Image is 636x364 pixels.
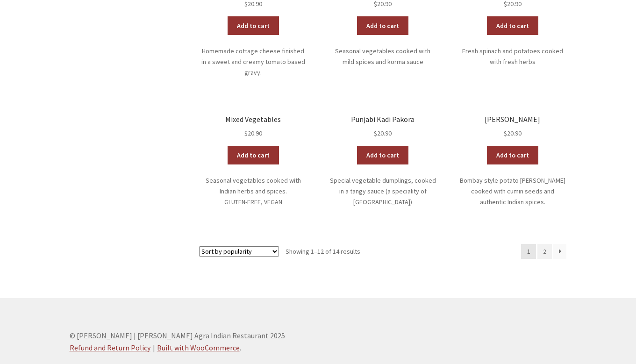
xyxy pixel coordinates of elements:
[521,244,536,259] span: Page 1
[357,146,408,164] a: Add to cart: “Punjabi Kadi Pakora”
[329,46,437,67] p: Seasonal vegetables cooked with mild spices and korma sauce
[199,175,307,207] p: Seasonal vegetables cooked with Indian herbs and spices. GLUTEN-FREE, VEGAN
[244,129,262,137] bdi: 20.90
[521,244,566,259] nav: Product Pagination
[487,16,538,35] a: Add to cart: “Palak Aloo”
[70,343,150,352] a: Refund and Return Policy
[228,16,279,35] a: Add to cart: “Butter Paneer”
[504,129,507,137] span: $
[504,129,522,137] bdi: 20.90
[374,129,377,137] span: $
[458,46,566,67] p: Fresh spinach and potatoes cooked with fresh herbs
[329,115,437,124] h2: Punjabi Kadi Pakora
[357,16,408,35] a: Add to cart: “Vegetable Korma”
[458,115,566,139] a: [PERSON_NAME] $20.90
[199,115,307,124] h2: Mixed Vegetables
[537,244,552,259] a: Page 2
[553,244,566,259] a: →
[244,129,248,137] span: $
[458,175,566,207] p: Bombay style potato [PERSON_NAME] cooked with cumin seeds and authentic Indian spices.
[458,115,566,124] h2: [PERSON_NAME]
[487,146,538,164] a: Add to cart: “Zeera Aloo”
[329,115,437,139] a: Punjabi Kadi Pakora $20.90
[199,115,307,139] a: Mixed Vegetables $20.90
[329,175,437,207] p: Special vegetable dumplings, cooked in a tangy sauce (a speciality of [GEOGRAPHIC_DATA])
[199,46,307,78] p: Homemade cottage cheese finished in a sweet and creamy tomato based gravy.
[157,343,240,352] a: Built with WooCommerce
[374,129,392,137] bdi: 20.90
[199,246,279,257] select: Shop order
[228,146,279,164] a: Add to cart: “Mixed Vegetables”
[286,244,360,259] p: Showing 1–12 of 14 results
